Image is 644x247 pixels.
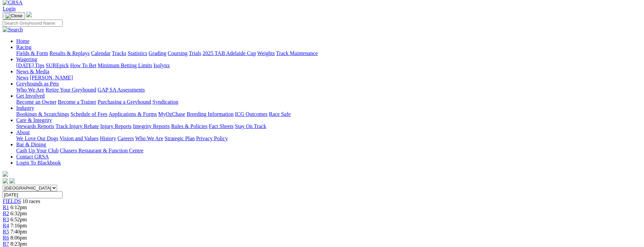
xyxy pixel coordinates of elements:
[3,229,9,234] a: R5
[3,223,9,228] a: R4
[16,117,52,123] a: Care & Integrity
[117,135,134,141] a: Careers
[16,111,641,117] div: Industry
[187,111,234,117] a: Breeding Information
[16,50,48,56] a: Fields & Form
[149,50,166,56] a: Grading
[165,135,195,141] a: Strategic Plan
[3,235,9,241] a: R6
[16,63,44,68] a: [DATE] Tips
[5,13,22,19] img: Close
[46,87,96,93] a: Retire Your Greyhound
[3,191,63,198] input: Select date
[10,235,27,241] span: 8:06pm
[16,129,30,135] a: About
[3,20,63,27] input: Search
[16,148,58,153] a: Cash Up Your Club
[16,99,641,105] div: Get Involved
[16,111,69,117] a: Bookings & Scratchings
[152,99,178,105] a: Syndication
[16,105,34,111] a: Industry
[16,93,45,99] a: Get Involved
[269,111,290,117] a: Race Safe
[16,50,641,56] div: Racing
[46,63,69,68] a: SUREpick
[16,123,641,129] div: Care & Integrity
[276,50,318,56] a: Track Maintenance
[3,12,25,20] button: Toggle navigation
[158,111,185,117] a: MyOzChase
[10,229,27,234] span: 7:40pm
[10,223,27,228] span: 7:16pm
[49,50,90,56] a: Results & Replays
[100,123,132,129] a: Injury Reports
[16,99,56,105] a: Become an Owner
[30,75,73,80] a: [PERSON_NAME]
[109,111,157,117] a: Applications & Forms
[3,211,9,216] a: R2
[235,123,266,129] a: Stay On Track
[16,123,54,129] a: Stewards Reports
[16,154,49,159] a: Contact GRSA
[16,160,61,166] a: Login To Blackbook
[16,135,58,141] a: We Love Our Dogs
[202,50,256,56] a: 2025 TAB Adelaide Cup
[91,50,111,56] a: Calendar
[171,123,208,129] a: Rules & Policies
[235,111,267,117] a: ICG Outcomes
[16,63,641,69] div: Wagering
[70,111,107,117] a: Schedule of Fees
[135,135,163,141] a: Who We Are
[16,87,44,93] a: Who We Are
[16,56,37,62] a: Wagering
[3,178,8,183] img: facebook.svg
[98,87,145,93] a: GAP SA Assessments
[16,69,49,74] a: News & Media
[10,204,27,210] span: 6:12pm
[128,50,147,56] a: Statistics
[10,211,27,216] span: 6:32pm
[9,178,15,183] img: twitter.svg
[60,148,143,153] a: Chasers Restaurant & Function Centre
[16,81,59,87] a: Greyhounds as Pets
[3,171,8,177] img: logo-grsa-white.png
[70,63,97,68] a: How To Bet
[16,87,641,93] div: Greyhounds as Pets
[16,44,31,50] a: Racing
[16,38,29,44] a: Home
[16,75,641,81] div: News & Media
[59,135,98,141] a: Vision and Values
[16,142,46,147] a: Bar & Dining
[55,123,99,129] a: Track Injury Rebate
[133,123,170,129] a: Integrity Reports
[26,12,32,17] img: logo-grsa-white.png
[100,135,116,141] a: History
[10,241,27,247] span: 8:23pm
[257,50,275,56] a: Weights
[3,204,9,210] a: R1
[3,241,9,247] a: R7
[3,198,21,204] a: FIELDS
[58,99,96,105] a: Become a Trainer
[196,135,228,141] a: Privacy Policy
[3,217,9,222] a: R3
[168,50,188,56] a: Coursing
[189,50,201,56] a: Trials
[3,27,23,33] img: Search
[98,63,152,68] a: Minimum Betting Limits
[10,217,27,222] span: 6:52pm
[16,75,28,80] a: News
[153,63,170,68] a: Isolynx
[209,123,234,129] a: Fact Sheets
[112,50,126,56] a: Tracks
[16,148,641,154] div: Bar & Dining
[22,198,40,204] span: 10 races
